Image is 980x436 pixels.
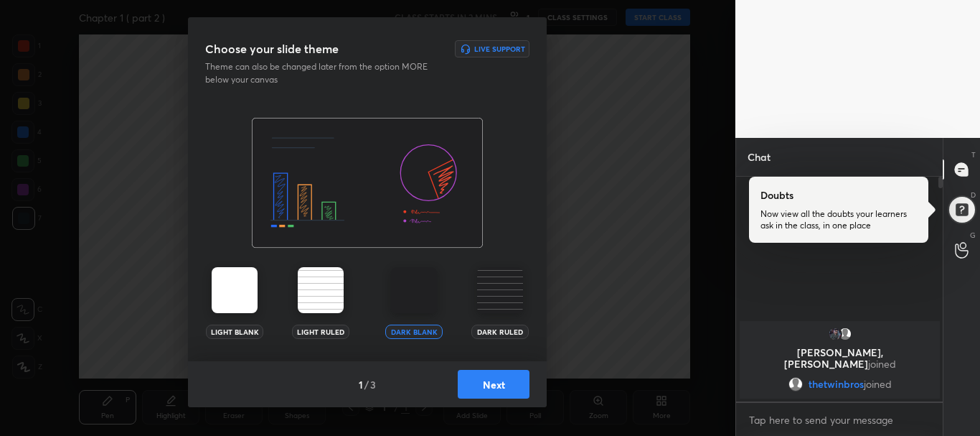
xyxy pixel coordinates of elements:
[370,377,376,392] h4: 3
[206,325,263,339] div: Light Blank
[736,138,782,176] p: Chat
[385,325,443,339] div: Dark Blank
[970,230,976,241] p: G
[252,118,483,249] img: darkThemeBanner.f801bae7.svg
[205,60,438,86] p: Theme can also be changed later from the option MORE below your canvas
[359,377,363,392] h4: 1
[867,357,895,371] span: joined
[292,325,349,339] div: Light Ruled
[298,267,344,313] img: lightRuledTheme.002cd57a.svg
[212,267,258,313] img: lightTheme.5bb83c5b.svg
[477,267,523,313] img: darkRuledTheme.359fb5fd.svg
[788,377,802,391] img: default.png
[458,370,529,399] button: Next
[736,318,943,402] div: grid
[205,40,339,57] h3: Choose your slide theme
[827,327,842,341] img: thumbnail.jpg
[748,347,931,370] p: [PERSON_NAME], [PERSON_NAME]
[837,327,852,341] img: default.png
[474,45,525,52] h6: Live Support
[863,379,891,390] span: joined
[971,149,976,160] p: T
[808,379,863,390] span: thetwinbros
[471,325,529,339] div: Dark Ruled
[971,190,976,200] p: D
[364,377,369,392] h4: /
[391,267,437,313] img: darkTheme.aa1caeba.svg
